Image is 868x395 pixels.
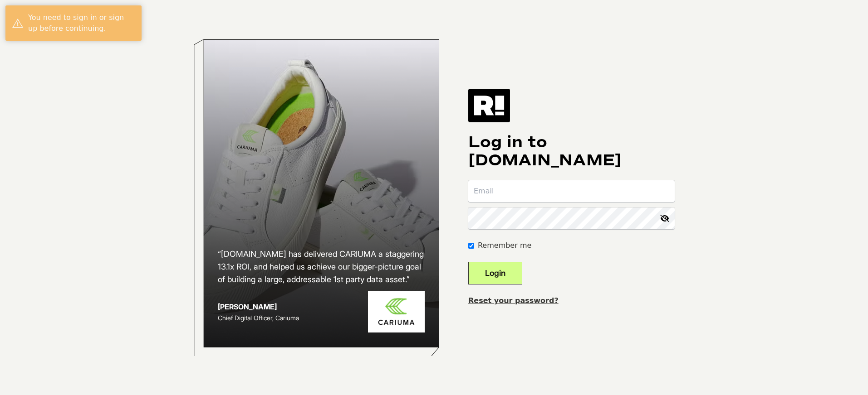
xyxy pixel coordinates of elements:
img: Retention.com [468,89,510,122]
h1: Log in to [DOMAIN_NAME] [468,133,675,169]
button: Login [468,262,522,284]
input: Email [468,180,675,202]
strong: [PERSON_NAME] [218,302,277,311]
label: Remember me [478,240,531,251]
span: Chief Digital Officer, Cariuma [218,314,299,322]
h2: “[DOMAIN_NAME] has delivered CARIUMA a staggering 13.1x ROI, and helped us achieve our bigger-pic... [218,248,425,286]
img: Cariuma [368,291,425,332]
a: Reset your password? [468,296,559,305]
div: You need to sign in or sign up before continuing. [28,12,135,34]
